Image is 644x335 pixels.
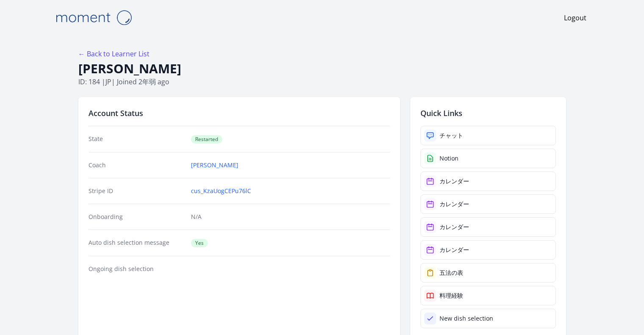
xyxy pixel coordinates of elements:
[439,314,493,323] div: New dish selection
[191,161,238,169] a: [PERSON_NAME]
[88,238,185,247] dt: Auto dish selection message
[439,154,459,163] div: Notion
[78,61,566,77] h1: [PERSON_NAME]
[88,135,185,144] dt: State
[420,309,556,328] a: New dish selection
[191,135,222,144] span: Restarted
[88,161,185,169] dt: Coach
[105,77,111,86] span: jp
[439,246,469,254] div: カレンダー
[420,172,556,191] a: カレンダー
[78,49,149,58] a: ← Back to Learner List
[51,7,136,28] img: Moment
[88,213,185,221] dt: Onboarding
[191,213,390,221] p: N/A
[88,187,185,195] dt: Stripe ID
[420,286,556,305] a: 料理経験
[564,13,586,23] a: Logout
[78,77,566,87] p: ID: 184 | | Joined 2年弱 ago
[420,107,556,119] h2: Quick Links
[420,263,556,282] a: 五法の表
[420,149,556,168] a: Notion
[420,194,556,214] a: カレンダー
[439,200,469,208] div: カレンダー
[88,265,185,273] dt: Ongoing dish selection
[439,223,469,231] div: カレンダー
[420,240,556,260] a: カレンダー
[88,107,390,119] h2: Account Status
[439,131,463,140] div: チャット
[439,269,463,277] div: 五法の表
[420,217,556,237] a: カレンダー
[191,187,251,195] a: cus_KzaUogCEPu76lC
[439,291,463,300] div: 料理経験
[420,126,556,145] a: チャット
[191,239,208,247] span: Yes
[439,177,469,185] div: カレンダー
